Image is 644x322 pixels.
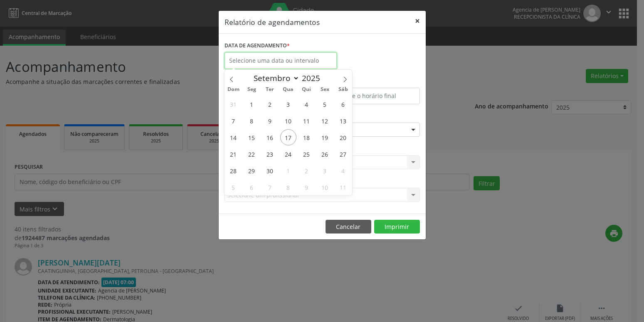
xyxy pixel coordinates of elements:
[299,146,315,162] span: Setembro 25, 2025
[299,96,315,112] span: Setembro 4, 2025
[225,179,242,195] span: Outubro 5, 2025
[242,87,261,92] span: Seg
[299,113,315,129] span: Setembro 11, 2025
[335,96,351,112] span: Setembro 6, 2025
[262,113,278,129] span: Setembro 9, 2025
[225,39,290,52] label: DATA DE AGENDAMENTO
[250,72,300,84] select: Month
[280,162,296,179] span: Outubro 1, 2025
[326,220,371,234] button: Cancelar
[244,96,260,112] span: Setembro 1, 2025
[225,162,242,179] span: Setembro 28, 2025
[334,87,352,92] span: Sáb
[225,87,243,92] span: Dom
[244,113,260,129] span: Setembro 8, 2025
[280,96,296,112] span: Setembro 3, 2025
[280,113,296,129] span: Setembro 10, 2025
[324,88,420,104] input: Selecione o horário final
[374,220,420,234] button: Imprimir
[262,129,278,145] span: Setembro 16, 2025
[317,179,333,195] span: Outubro 10, 2025
[225,146,242,162] span: Setembro 21, 2025
[225,113,242,129] span: Setembro 7, 2025
[244,129,260,145] span: Setembro 15, 2025
[244,162,260,179] span: Setembro 29, 2025
[317,113,333,129] span: Setembro 12, 2025
[324,75,420,88] label: ATÉ
[225,17,320,27] h5: Relatório de agendamentos
[280,179,296,195] span: Outubro 8, 2025
[225,129,242,145] span: Setembro 14, 2025
[317,129,333,145] span: Setembro 19, 2025
[317,162,333,179] span: Outubro 3, 2025
[244,146,260,162] span: Setembro 22, 2025
[225,52,337,69] input: Selecione uma data ou intervalo
[316,87,334,92] span: Sex
[262,162,278,179] span: Setembro 30, 2025
[299,179,315,195] span: Outubro 9, 2025
[225,96,242,112] span: Agosto 31, 2025
[262,146,278,162] span: Setembro 23, 2025
[299,129,315,145] span: Setembro 18, 2025
[409,11,426,31] button: Close
[262,179,278,195] span: Outubro 7, 2025
[335,113,351,129] span: Setembro 13, 2025
[280,146,296,162] span: Setembro 24, 2025
[299,162,315,179] span: Outubro 2, 2025
[261,87,279,92] span: Ter
[279,87,297,92] span: Qua
[280,129,296,145] span: Setembro 17, 2025
[335,179,351,195] span: Outubro 11, 2025
[317,96,333,112] span: Setembro 5, 2025
[244,179,260,195] span: Outubro 6, 2025
[335,146,351,162] span: Setembro 27, 2025
[262,96,278,112] span: Setembro 2, 2025
[297,87,316,92] span: Qui
[335,129,351,145] span: Setembro 20, 2025
[335,162,351,179] span: Outubro 4, 2025
[317,146,333,162] span: Setembro 26, 2025
[299,73,327,84] input: Year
